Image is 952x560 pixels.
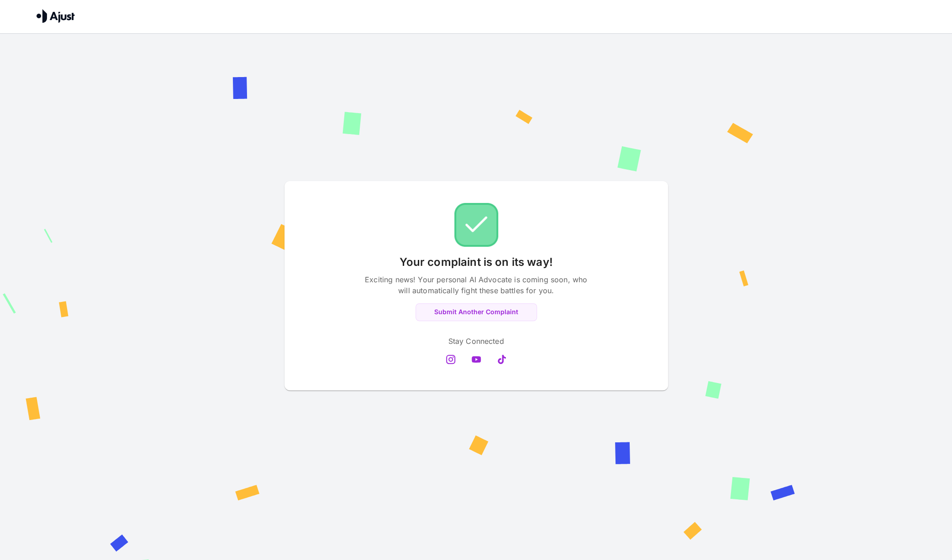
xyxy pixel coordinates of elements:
[362,274,590,296] p: Exciting news! Your personal AI Advocate is coming soon, who will automatically fight these battl...
[399,254,552,270] p: Your complaint is on its way!
[416,303,537,321] button: Submit Another Complaint
[454,203,498,247] img: Check!
[37,9,75,23] img: Ajust
[448,336,504,347] p: Stay Connected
